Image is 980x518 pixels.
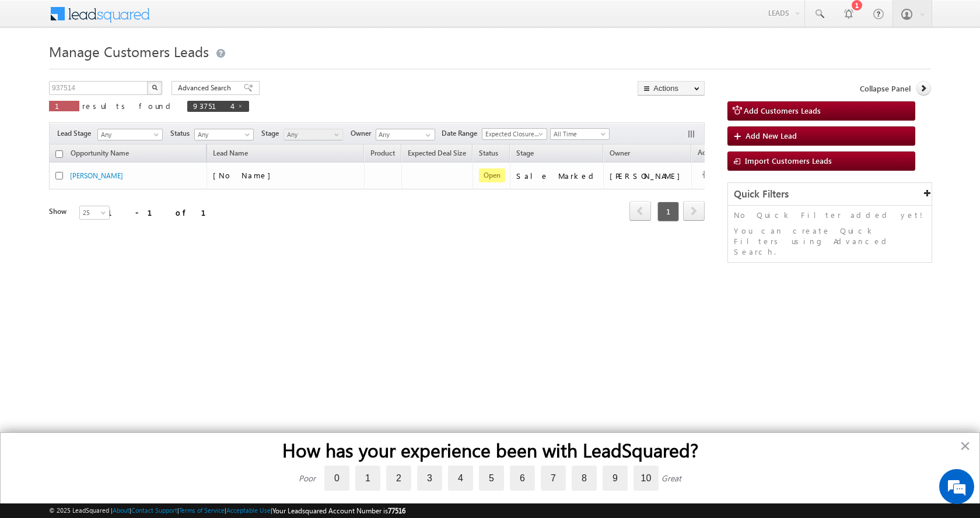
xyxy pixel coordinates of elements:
[49,42,209,61] span: Manage Customers Leads
[683,201,705,221] span: next
[473,147,504,162] a: Status
[107,206,220,219] div: 1 - 1 of 1
[610,149,630,157] span: Owner
[70,171,123,180] a: [PERSON_NAME]
[55,101,73,111] span: 1
[419,129,434,141] a: Show All Items
[442,128,482,139] span: Date Range
[98,129,159,140] span: Any
[213,170,276,180] span: [No Name]
[860,83,911,94] span: Collapse Panel
[482,129,543,139] span: Expected Closure Date
[170,128,194,139] span: Status
[516,149,534,157] span: Stage
[193,101,232,111] span: 937514
[638,81,705,96] button: Actions
[417,466,442,491] label: 3
[82,101,175,111] span: results found
[272,506,405,515] span: Your Leadsquared Account Number is
[541,466,566,491] label: 7
[448,466,473,491] label: 4
[479,466,504,491] label: 5
[960,436,971,455] button: Close
[510,466,535,491] label: 6
[408,149,466,157] span: Expected Deal Size
[734,225,926,257] p: You can create Quick Filters using Advanced Search.
[71,149,129,157] span: Opportunity Name
[195,129,250,140] span: Any
[178,83,235,93] span: Advanced Search
[55,150,63,158] input: Check all records
[745,131,797,140] span: Add New Lead
[610,171,686,181] div: [PERSON_NAME]
[179,506,225,514] a: Terms of Service
[284,129,339,140] span: Any
[355,466,380,491] label: 1
[603,466,628,491] label: 9
[80,207,111,218] span: 25
[24,439,956,461] h2: How has your experience been with LeadSquared?
[388,506,405,515] span: 77516
[49,505,405,516] span: © 2025 LeadSquared | | | | |
[49,206,70,217] div: Show
[226,506,271,514] a: Acceptable Use
[376,129,435,140] input: Type to Search
[692,146,727,161] span: Actions
[734,210,926,220] p: No Quick Filter added yet!
[370,149,395,157] span: Product
[629,201,651,221] span: prev
[261,128,283,139] span: Stage
[131,506,177,514] a: Contact Support
[152,84,157,90] img: Search
[299,473,316,484] div: Poor
[745,156,832,165] span: Import Customers Leads
[113,506,129,514] a: About
[661,473,681,484] div: Great
[207,147,254,162] span: Lead Name
[324,466,349,491] label: 0
[572,466,597,491] label: 8
[386,466,411,491] label: 2
[551,129,606,139] span: All Time
[657,202,679,221] span: 1
[57,128,96,139] span: Lead Stage
[351,128,376,139] span: Owner
[633,466,659,491] label: 10
[516,171,598,181] div: Sale Marked
[744,105,821,115] span: Add Customers Leads
[728,183,932,206] div: Quick Filters
[479,168,505,182] span: Open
